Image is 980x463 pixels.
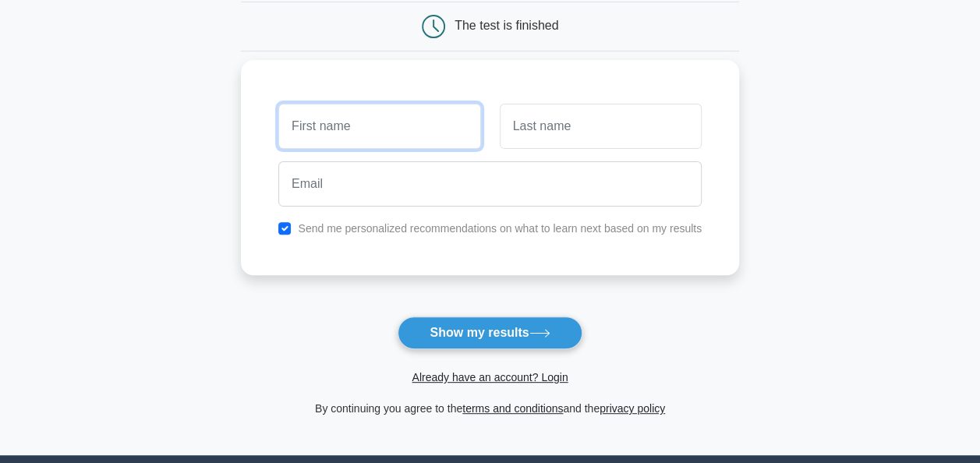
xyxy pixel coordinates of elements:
div: The test is finished [455,19,558,32]
div: By continuing you agree to the and the [232,399,748,418]
a: terms and conditions [462,402,563,415]
input: Last name [500,104,702,149]
input: Email [278,161,702,207]
a: Already have an account? Login [412,371,568,383]
input: First name [278,104,480,149]
label: Send me personalized recommendations on what to learn next based on my results [298,222,702,235]
a: privacy policy [600,402,665,415]
button: Show my results [398,316,582,349]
